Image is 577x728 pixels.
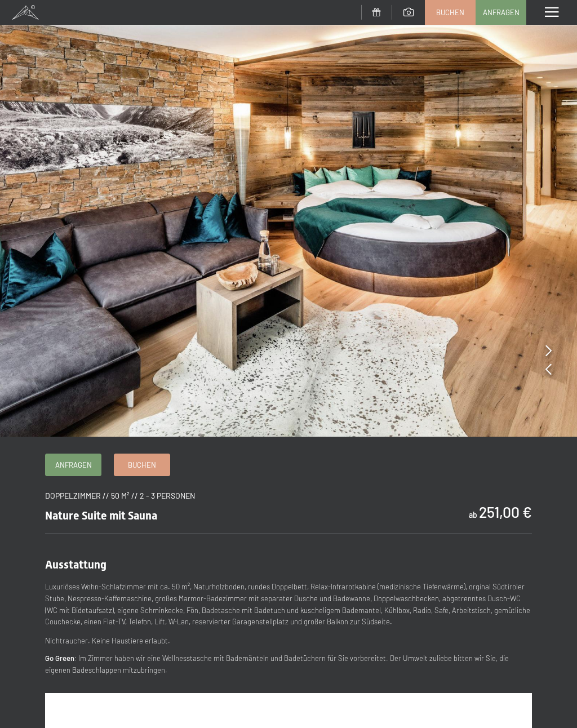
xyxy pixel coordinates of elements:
[45,491,195,500] span: Doppelzimmer // 50 m² // 2 - 3 Personen
[45,635,532,647] p: Nichtraucher. Keine Haustiere erlaubt.
[483,7,520,17] span: Anfragen
[45,581,532,628] p: Luxuriöses Wohn-Schlafzimmer mit ca. 50 m², Naturholzboden, rundes Doppelbett, Relax-Infrarotkabi...
[45,652,532,676] p: : Im Zimmer haben wir eine Wellnesstasche mit Bademänteln und Badetüchern für Sie vorbereitet. De...
[479,503,532,521] b: 251,00 €
[469,510,477,520] span: ab
[114,454,170,476] a: Buchen
[45,654,74,663] strong: Go Green
[45,558,106,571] span: Ausstattung
[46,454,101,476] a: Anfragen
[436,7,464,17] span: Buchen
[45,509,157,522] span: Nature Suite mit Sauna
[128,460,156,470] span: Buchen
[476,1,526,24] a: Anfragen
[55,460,92,470] span: Anfragen
[425,1,475,24] a: Buchen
